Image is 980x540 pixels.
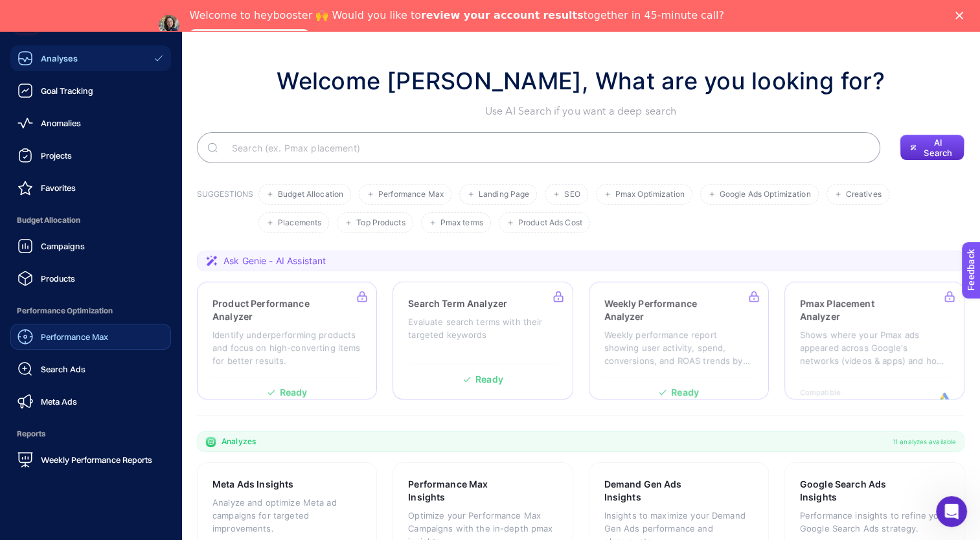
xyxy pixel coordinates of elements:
span: Performance Optimization [10,298,171,324]
h1: Welcome [PERSON_NAME], What are you looking for? [277,63,885,98]
span: Budget Allocation [10,207,171,233]
span: Products [41,273,75,284]
a: Pmax Placement AnalyzerShows where your Pmax ads appeared across Google's networks (videos & apps... [784,282,964,399]
a: Analyses [10,45,171,71]
a: Goal Tracking [10,78,171,104]
span: AI Search [922,137,954,158]
span: Pmax terms [440,218,483,228]
span: Anomalies [41,118,81,128]
span: Analyses [41,53,78,63]
a: Speak with an Expert [190,29,310,45]
h3: Meta Ads Insights [212,478,293,491]
span: Feedback [8,4,49,14]
span: Reports [10,421,171,447]
img: Profile image for Neslihan [159,15,179,36]
span: Favorites [41,183,76,193]
span: Performance Max [41,332,108,342]
a: Weekly Performance AnalyzerWeekly performance report showing user activity, spend, conversions, a... [589,282,769,399]
div: Close [955,12,968,19]
span: Landing Page [479,190,529,199]
a: Anomalies [10,110,171,136]
span: 11 analyzes available [893,436,956,447]
a: Projects [10,142,171,168]
span: Top Products [356,218,405,228]
h3: Demand Gen Ads Insights [604,478,712,504]
div: Welcome to heybooster 🙌 Would you like to together in 45-minute call? [190,9,724,22]
input: Search [222,129,870,166]
span: Google Ads Optimization [720,190,811,199]
span: Campaigns [41,241,85,251]
p: Performance insights to refine your Google Search Ads strategy. [800,509,949,535]
a: Search Ads [10,356,171,382]
span: Goal Tracking [41,85,93,96]
a: Campaigns [10,233,171,259]
h3: Performance Max Insights [408,478,517,504]
span: Meta Ads [41,396,77,407]
a: Favorites [10,175,171,201]
p: Analyze and optimize Meta ad campaigns for targeted improvements. [212,496,361,535]
span: Budget Allocation [278,190,343,199]
a: Meta Ads [10,388,171,414]
span: Projects [41,150,72,161]
span: Search Ads [41,364,85,374]
a: Products [10,265,171,291]
span: Creatives [846,190,882,199]
a: Product Performance AnalyzerIdentify underperforming products and focus on high-converting items ... [197,282,377,399]
span: Placements [278,218,321,228]
span: SEO [564,190,580,199]
a: Weekly Performance Reports [10,447,171,473]
span: Analyzes [222,436,256,447]
h3: Google Search Ads Insights [800,478,909,504]
h3: SUGGESTIONS [197,189,253,233]
button: AI Search [900,135,964,161]
span: Ask Genie - AI Assistant [223,254,326,267]
b: review your account [421,9,540,21]
p: Use AI Search if you want a deep search [277,104,885,119]
span: Product Ads Cost [518,218,582,228]
span: Weekly Performance Reports [41,455,152,465]
a: Search Term AnalyzerEvaluate search terms with their targeted keywordsReady [393,282,573,399]
iframe: Intercom live chat [936,496,967,527]
a: Performance Max [10,324,171,350]
b: results [543,9,583,21]
span: Pmax Optimization [615,190,685,199]
span: Performance Max [378,190,444,199]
